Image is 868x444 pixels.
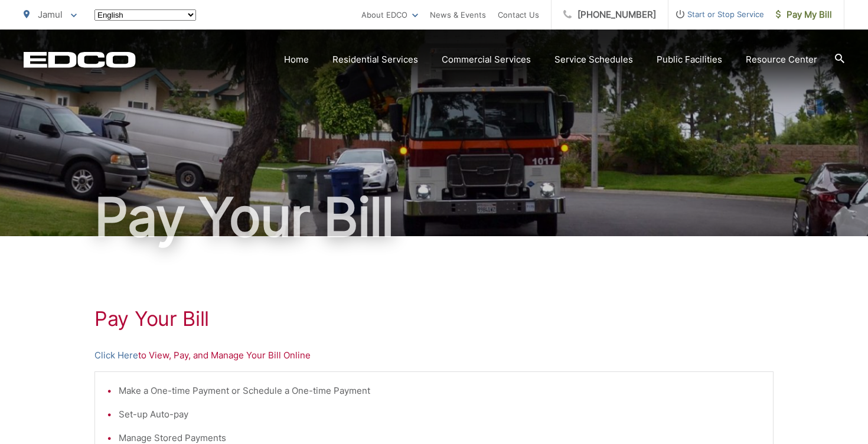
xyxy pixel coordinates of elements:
p: to View, Pay, and Manage Your Bill Online [94,348,774,363]
a: Home [284,53,309,67]
a: Click Here [94,348,138,363]
a: Public Facilities [657,53,722,67]
a: About EDCO [361,8,418,22]
h1: Pay Your Bill [24,188,844,247]
span: Jamul [38,9,63,20]
span: Pay My Bill [776,8,832,22]
a: Commercial Services [442,53,531,67]
li: Make a One-time Payment or Schedule a One-time Payment [119,384,761,398]
a: Contact Us [498,8,539,22]
a: Residential Services [332,53,418,67]
a: EDCD logo. Return to the homepage. [24,51,136,68]
h1: Pay Your Bill [94,307,774,331]
li: Set-up Auto-pay [119,407,761,422]
select: Select a language [94,9,196,21]
a: Service Schedules [554,53,633,67]
a: Resource Center [746,53,817,67]
a: News & Events [430,8,486,22]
